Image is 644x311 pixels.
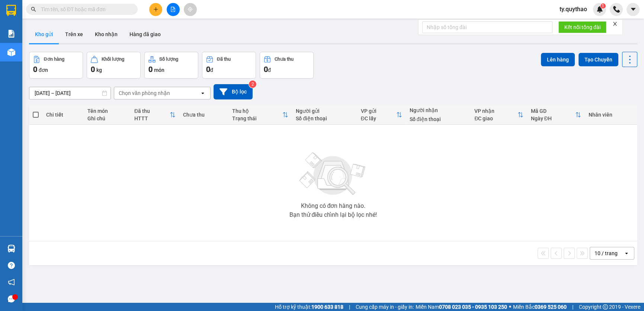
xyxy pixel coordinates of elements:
[232,115,283,121] div: Trạng thái
[184,3,197,16] button: aim
[200,90,206,96] svg: open
[39,67,48,73] span: đơn
[8,279,15,286] span: notification
[541,53,575,66] button: Lên hàng
[474,108,517,114] div: VP nhận
[33,65,37,74] span: 0
[249,80,256,88] sup: 2
[361,108,396,114] div: VP gửi
[603,304,608,310] span: copyright
[87,52,141,79] button: Khối lượng0kg
[513,303,567,311] span: Miền Bắc
[7,245,15,253] img: warehouse-icon
[149,3,162,16] button: plus
[572,303,573,311] span: |
[96,67,102,73] span: kg
[170,7,176,12] span: file-add
[471,105,527,125] th: Toggle SortBy
[6,5,16,16] img: logo-vxr
[535,304,567,310] strong: 0369 525 060
[474,115,517,121] div: ĐC giao
[630,6,637,13] span: caret-down
[167,3,180,16] button: file-add
[232,108,283,114] div: Thu hộ
[41,5,129,13] input: Tìm tên, số ĐT hoặc mã đơn
[356,303,414,311] span: Cung cấp máy in - giấy in:
[29,25,59,43] button: Kho gửi
[602,3,604,9] span: 1
[124,25,167,43] button: Hàng đã giao
[600,3,606,9] sup: 1
[154,67,164,73] span: món
[131,105,179,125] th: Toggle SortBy
[627,3,640,16] button: caret-down
[119,89,170,97] div: Chọn văn phòng nhận
[188,7,193,12] span: aim
[289,212,377,218] div: Bạn thử điều chỉnh lại bộ lọc nhé!
[349,303,350,311] span: |
[296,115,353,121] div: Số điện thoại
[558,21,606,33] button: Kết nối tổng đài
[59,25,89,43] button: Trên xe
[29,87,110,99] input: Select a date range.
[439,304,507,310] strong: 0708 023 035 - 0935 103 250
[159,57,178,62] div: Số lượng
[91,65,95,74] span: 0
[153,7,158,12] span: plus
[410,107,467,113] div: Người nhận
[87,108,127,114] div: Tên món
[595,250,618,257] div: 10 / trang
[31,7,36,12] span: search
[564,23,600,31] span: Kết nối tổng đài
[301,203,365,209] div: Không có đơn hàng nào.
[214,84,253,99] button: Bộ lọc
[206,65,210,74] span: 0
[416,303,507,311] span: Miền Nam
[361,115,396,121] div: ĐC lấy
[8,295,15,302] span: message
[217,57,231,62] div: Đã thu
[44,57,64,62] div: Đơn hàng
[531,108,575,114] div: Mã GD
[102,57,124,62] div: Khối lượng
[422,21,552,33] input: Nhập số tổng đài
[410,116,467,122] div: Số điện thoại
[134,108,170,114] div: Đã thu
[210,67,213,73] span: đ
[531,115,575,121] div: Ngày ĐH
[202,52,256,79] button: Đã thu0đ
[296,108,353,114] div: Người gửi
[624,250,629,256] svg: open
[612,21,618,26] span: close
[7,48,15,56] img: warehouse-icon
[134,115,170,121] div: HTTT
[596,6,603,13] img: icon-new-feature
[613,6,620,13] img: phone-icon
[260,52,314,79] button: Chưa thu0đ
[46,112,80,118] div: Chi tiết
[89,25,124,43] button: Kho nhận
[29,52,83,79] button: Đơn hàng0đơn
[554,4,593,14] span: ty.quythao
[311,304,343,310] strong: 1900 633 818
[589,112,634,118] div: Nhân viên
[8,262,15,269] span: question-circle
[7,30,15,38] img: solution-icon
[275,303,343,311] span: Hỗ trợ kỹ thuật:
[183,112,224,118] div: Chưa thu
[144,52,198,79] button: Số lượng0món
[357,105,406,125] th: Toggle SortBy
[148,65,153,74] span: 0
[275,57,294,62] div: Chưa thu
[296,148,370,200] img: svg+xml;base64,PHN2ZyBjbGFzcz0ibGlzdC1wbHVnX19zdmciIHhtbG5zPSJodHRwOi8vd3d3LnczLm9yZy8yMDAwL3N2Zy...
[87,115,127,121] div: Ghi chú
[579,53,618,66] button: Tạo Chuyến
[268,67,271,73] span: đ
[509,305,511,308] span: ⚪️
[228,105,292,125] th: Toggle SortBy
[527,105,585,125] th: Toggle SortBy
[264,65,268,74] span: 0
